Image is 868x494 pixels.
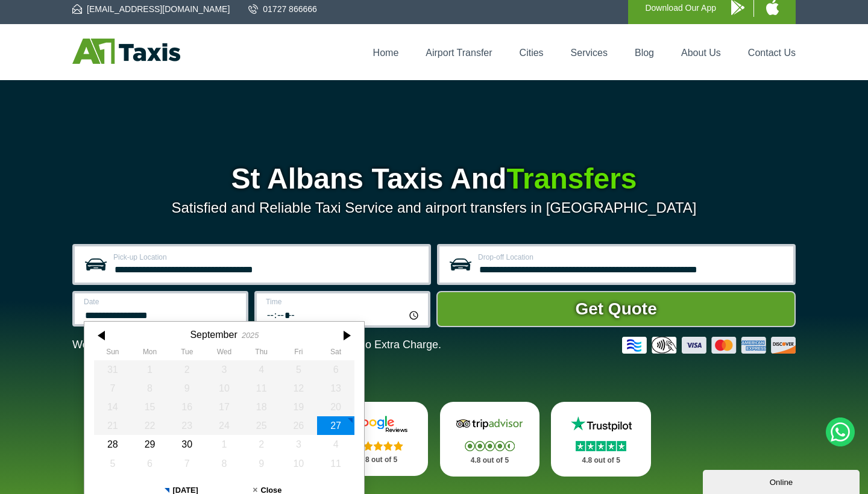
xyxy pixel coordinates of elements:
[168,379,206,398] div: 09 September 2025
[317,416,354,435] div: 27 September 2025
[426,48,492,58] a: Airport Transfer
[436,291,796,327] button: Get Quote
[645,1,716,16] p: Download Our App
[94,398,131,416] div: 14 September 2025
[317,348,354,360] th: Saturday
[576,441,626,451] img: Stars
[131,398,169,416] div: 15 September 2025
[243,435,280,454] div: 02 October 2025
[317,360,354,379] div: 06 September 2025
[94,435,131,454] div: 28 September 2025
[748,48,796,58] a: Contact Us
[72,199,796,216] p: Satisfied and Reliable Taxi Service and airport transfers in [GEOGRAPHIC_DATA]
[243,360,280,379] div: 04 September 2025
[94,360,131,379] div: 31 August 2025
[206,398,243,416] div: 17 September 2025
[242,331,259,340] div: 2025
[72,164,796,193] h1: St Albans Taxis And
[506,163,637,195] span: Transfers
[206,454,243,473] div: 08 October 2025
[206,435,243,454] div: 01 October 2025
[131,454,169,473] div: 06 October 2025
[94,454,131,473] div: 05 October 2025
[131,360,169,379] div: 01 September 2025
[280,435,318,454] div: 03 October 2025
[243,348,280,360] th: Thursday
[280,416,318,435] div: 26 September 2025
[373,48,399,58] a: Home
[168,398,206,416] div: 16 September 2025
[243,416,280,435] div: 25 September 2025
[565,415,637,433] img: Trustpilot
[478,254,786,261] label: Drop-off Location
[280,398,318,416] div: 19 September 2025
[168,416,206,435] div: 23 September 2025
[303,339,441,351] span: The Car at No Extra Charge.
[622,337,796,354] img: Credit And Debit Cards
[280,360,318,379] div: 05 September 2025
[206,416,243,435] div: 24 September 2025
[453,415,526,433] img: Tripadvisor
[280,379,318,398] div: 12 September 2025
[84,298,239,305] label: Date
[72,39,180,64] img: A1 Taxis St Albans LTD
[168,360,206,379] div: 02 September 2025
[571,48,608,58] a: Services
[317,398,354,416] div: 20 September 2025
[342,452,415,467] p: 4.8 out of 5
[635,48,654,58] a: Blog
[168,454,206,473] div: 07 October 2025
[190,329,237,340] div: September
[168,435,206,454] div: 30 September 2025
[353,441,403,451] img: Stars
[520,48,544,58] a: Cities
[243,379,280,398] div: 11 September 2025
[131,435,169,454] div: 29 September 2025
[94,348,131,360] th: Sunday
[465,441,515,451] img: Stars
[564,453,638,468] p: 4.8 out of 5
[317,435,354,454] div: 04 October 2025
[113,254,421,261] label: Pick-up Location
[342,415,415,433] img: Google
[206,379,243,398] div: 10 September 2025
[243,454,280,473] div: 09 October 2025
[317,379,354,398] div: 13 September 2025
[131,416,169,435] div: 22 September 2025
[453,453,527,468] p: 4.8 out of 5
[703,467,862,494] iframe: chat widget
[280,348,318,360] th: Friday
[72,3,230,15] a: [EMAIL_ADDRESS][DOMAIN_NAME]
[440,402,540,477] a: Tripadvisor Stars 4.8 out of 5
[248,3,317,15] a: 01727 866666
[681,48,721,58] a: About Us
[280,454,318,473] div: 10 October 2025
[206,360,243,379] div: 03 September 2025
[243,398,280,416] div: 18 September 2025
[266,298,421,305] label: Time
[72,339,441,351] p: We Now Accept Card & Contactless Payment In
[94,416,131,435] div: 21 September 2025
[168,348,206,360] th: Tuesday
[317,454,354,473] div: 11 October 2025
[551,402,651,477] a: Trustpilot Stars 4.8 out of 5
[94,379,131,398] div: 07 September 2025
[131,379,169,398] div: 08 September 2025
[131,348,169,360] th: Monday
[329,402,429,476] a: Google Stars 4.8 out of 5
[206,348,243,360] th: Wednesday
